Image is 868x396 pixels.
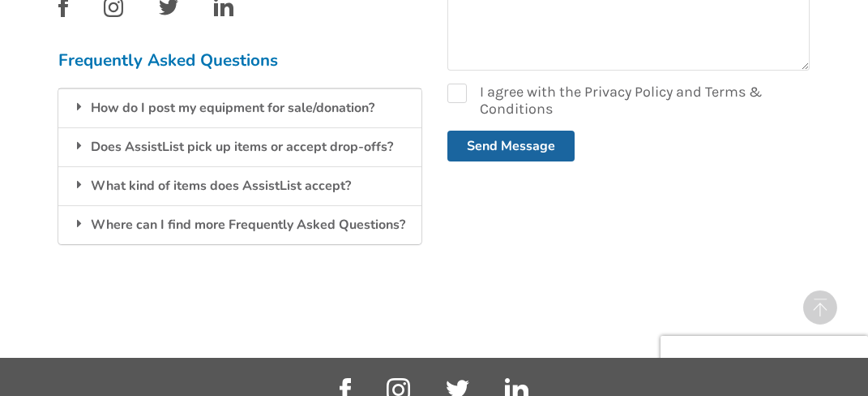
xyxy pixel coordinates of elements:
div: What kind of items does AssistList accept? [58,166,421,205]
div: Does AssistList pick up items or accept drop-offs? [58,127,421,166]
button: Send Message [447,131,575,161]
h3: Frequently Asked Questions [58,49,421,71]
div: How do I post my equipment for sale/donation? [58,88,421,127]
div: Where can I find more Frequently Asked Questions? [58,205,421,244]
label: I agree with the Privacy Policy and Terms & Conditions [447,84,810,118]
iframe: reCAPTCHA [661,336,868,385]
